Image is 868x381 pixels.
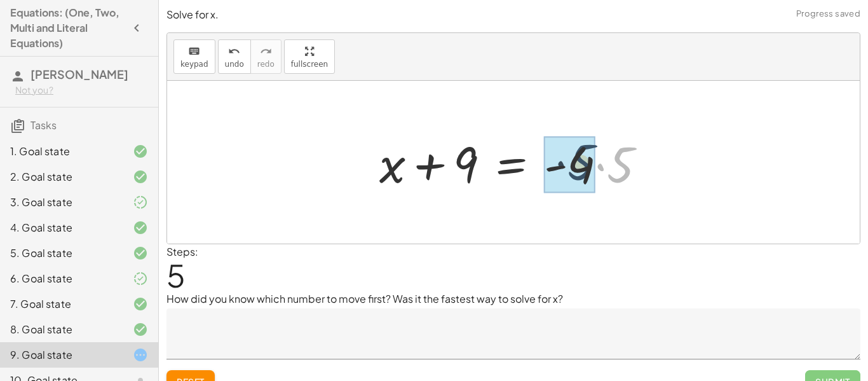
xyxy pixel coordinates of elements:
div: 2. Goal state [10,169,112,184]
p: How did you know which number to move first? Was it the fastest way to solve for x? [166,291,860,307]
i: Task finished and part of it marked as correct. [133,271,148,286]
div: 6. Goal state [10,271,112,286]
i: Task finished and correct. [133,144,148,159]
i: Task finished and correct. [133,296,148,312]
div: 3. Goal state [10,195,112,210]
i: Task finished and correct. [133,322,148,337]
div: 7. Goal state [10,296,112,312]
span: redo [257,60,275,69]
i: Task finished and correct. [133,246,148,261]
div: 8. Goal state [10,322,112,337]
button: redoredo [250,39,281,74]
span: Tasks [31,118,57,132]
h4: Equations: (One, Two, Multi and Literal Equations) [10,5,125,51]
span: [PERSON_NAME] [31,67,128,81]
p: Solve for x. [166,8,860,22]
i: Task finished and correct. [133,220,148,235]
div: Not you? [15,84,148,97]
div: 4. Goal state [10,220,112,235]
span: 5 [166,256,186,294]
label: Steps: [166,245,198,258]
div: 1. Goal state [10,144,112,159]
i: Task finished and part of it marked as correct. [133,195,148,210]
span: undo [225,60,244,69]
div: 9. Goal state [10,347,112,363]
i: Task started. [133,347,148,363]
span: Progress saved [796,8,860,20]
button: undoundo [218,39,251,74]
i: Task finished and correct. [133,169,148,184]
span: keypad [180,60,208,69]
i: redo [260,44,272,59]
button: fullscreen [284,39,335,74]
button: keyboardkeypad [173,39,215,74]
i: keyboard [188,44,200,59]
div: 5. Goal state [10,246,112,261]
i: undo [228,44,240,59]
span: fullscreen [291,60,328,69]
